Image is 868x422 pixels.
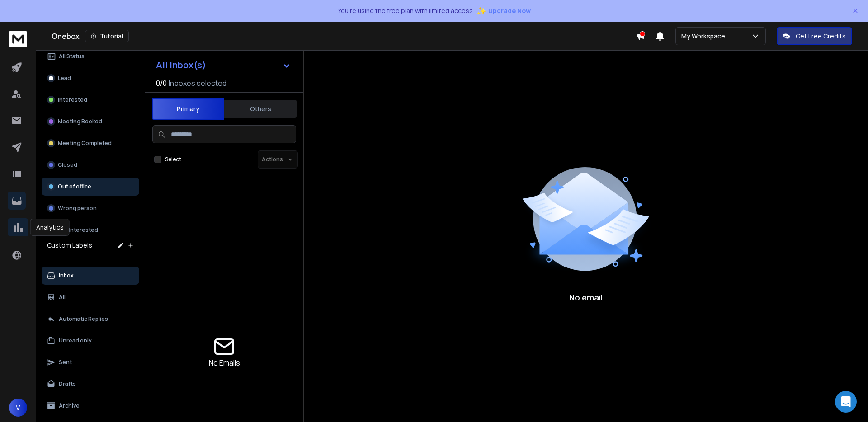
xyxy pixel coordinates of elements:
[796,32,846,41] p: Get Free Credits
[59,402,80,409] p: Archive
[149,56,298,74] button: All Inbox(s)
[59,272,74,279] p: Inbox
[59,337,92,344] p: Unread only
[42,310,139,328] button: Automatic Replies
[47,241,92,250] h3: Custom Labels
[59,294,66,301] p: All
[42,221,139,239] button: Not Interested
[476,2,531,20] button: ✨Upgrade Now
[58,96,87,103] p: Interested
[42,69,139,87] button: Lead
[42,91,139,109] button: Interested
[42,332,139,350] button: Unread only
[42,47,139,66] button: All Status
[777,27,852,45] button: Get Free Credits
[42,199,139,217] button: Wrong person
[58,75,71,82] p: Lead
[42,375,139,393] button: Drafts
[152,98,224,120] button: Primary
[58,205,97,212] p: Wrong person
[42,353,139,371] button: Sent
[59,315,108,323] p: Automatic Replies
[42,113,139,131] button: Meeting Booked
[58,118,102,125] p: Meeting Booked
[681,32,729,41] p: My Workspace
[835,391,857,413] div: Open Intercom Messenger
[9,399,27,417] button: V
[569,291,603,304] p: No email
[476,5,486,17] span: ✨
[58,161,77,169] p: Closed
[42,134,139,152] button: Meeting Completed
[224,99,297,119] button: Others
[156,78,167,89] span: 0 / 0
[338,6,473,15] p: You're using the free plan with limited access
[165,156,181,163] label: Select
[58,140,112,147] p: Meeting Completed
[42,397,139,415] button: Archive
[85,30,129,42] button: Tutorial
[42,156,139,174] button: Closed
[169,78,226,89] h3: Inboxes selected
[58,183,91,190] p: Out of office
[58,226,98,234] p: Not Interested
[488,6,531,15] span: Upgrade Now
[59,359,72,366] p: Sent
[59,380,76,388] p: Drafts
[156,61,206,70] h1: All Inbox(s)
[209,357,240,368] p: No Emails
[42,267,139,285] button: Inbox
[59,53,85,60] p: All Status
[30,219,70,236] div: Analytics
[52,30,636,42] div: Onebox
[42,178,139,196] button: Out of office
[42,288,139,306] button: All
